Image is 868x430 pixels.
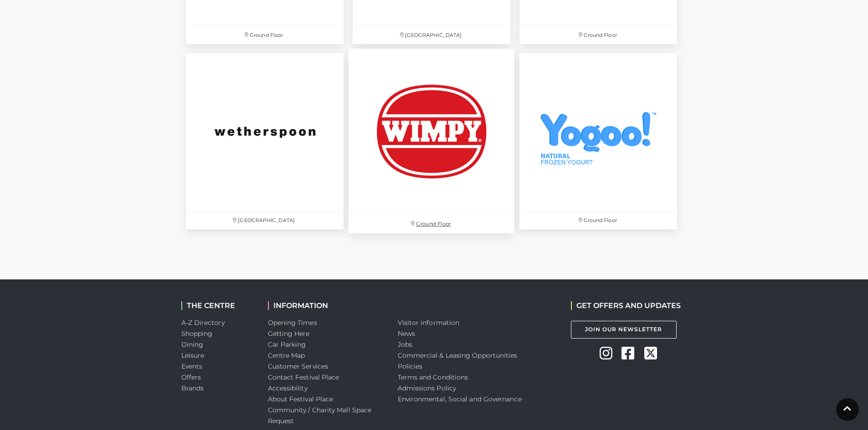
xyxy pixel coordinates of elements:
p: Ground Floor [186,26,344,44]
a: Jobs [398,340,412,349]
a: Terms and Conditions [398,373,468,381]
a: Leisure [181,351,205,359]
a: Visitor information [398,319,460,327]
a: Accessibility [268,384,308,392]
a: Ground Floor [344,44,519,238]
img: Yogoo at Festival Place [519,53,677,211]
a: Yogoo at Festival Place Ground Floor [515,49,682,233]
a: Offers [181,373,201,381]
p: Ground Floor [519,26,677,44]
a: Centre Map [268,351,305,359]
p: Ground Floor [519,212,677,229]
a: [GEOGRAPHIC_DATA] [181,49,348,233]
a: Contact Festival Place [268,373,339,381]
h2: INFORMATION [268,301,384,310]
p: [GEOGRAPHIC_DATA] [353,26,510,44]
a: Admissions Policy [398,384,457,392]
a: Opening Times [268,319,317,327]
a: Join Our Newsletter [571,321,677,339]
a: News [398,329,415,338]
a: Car Parking [268,340,306,349]
p: [GEOGRAPHIC_DATA] [186,212,344,229]
a: Environmental, Social and Governance [398,395,522,403]
a: Events [181,362,203,370]
a: Customer Services [268,362,329,370]
p: Ground Floor [349,215,514,233]
a: Getting Here [268,329,310,338]
a: Shopping [181,329,213,338]
a: Policies [398,362,423,370]
h2: GET OFFERS AND UPDATES [571,301,681,310]
a: Commercial & Leasing Opportunities [398,351,518,359]
a: Brands [181,384,204,392]
a: Community / Charity Mall Space Request [268,406,372,425]
a: Dining [181,340,204,349]
a: A-Z Directory [181,319,225,327]
h2: THE CENTRE [181,301,254,310]
a: About Festival Place [268,395,334,403]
